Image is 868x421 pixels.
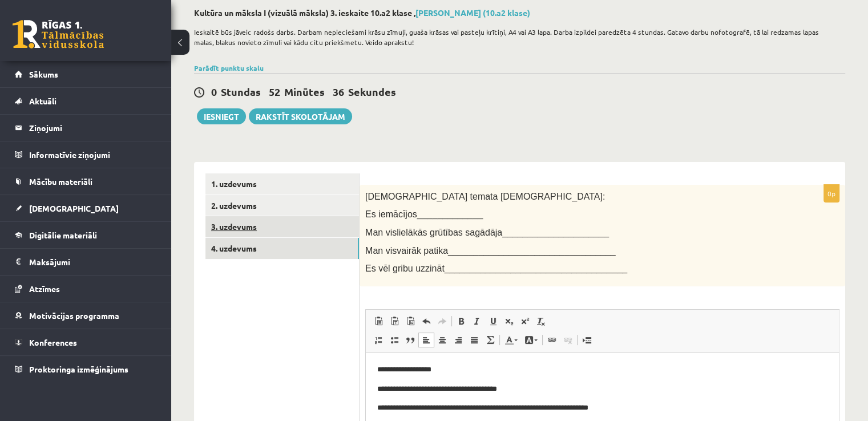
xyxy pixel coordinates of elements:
a: По левому краю [418,333,434,347]
span: Konferences [29,337,77,347]
span: Digitālie materiāli [29,230,97,240]
a: Parādīt punktu skalu [194,63,264,72]
a: [DEMOGRAPHIC_DATA] [15,195,157,221]
span: Man visvairāk patika_________________________________ [365,246,616,256]
span: Proktoringa izmēģinājums [29,364,128,374]
span: 52 [269,85,280,98]
a: Цвет фона [521,333,541,347]
a: Maksājumi [15,249,157,275]
a: Вставить из Word [402,314,418,329]
a: Отменить (Ctrl+Z) [418,314,434,329]
a: По центру [434,333,450,347]
a: Вставить / удалить нумерованный список [370,333,386,347]
a: Убрать ссылку [560,333,576,347]
a: Ziņojumi [15,115,157,141]
span: 0 [211,85,217,98]
a: 1. uzdevums [205,173,359,195]
span: Man vislielākās grūtības sagādāja_____________________ [365,228,609,237]
span: Aktuāli [29,96,56,106]
legend: Maksājumi [29,249,157,275]
span: Mācību materiāli [29,176,92,187]
a: Надстрочный индекс [517,314,533,329]
a: Убрать форматирование [533,314,549,329]
a: Вставить разрыв страницы для печати [579,333,595,347]
span: 36 [333,85,344,98]
span: Sekundes [348,85,396,98]
legend: Informatīvie ziņojumi [29,141,157,168]
span: [DEMOGRAPHIC_DATA] temata [DEMOGRAPHIC_DATA]: [365,192,605,201]
p: Ieskaitē būs jāveic radošs darbs. Darbam nepieciešami krāsu zīmuļi, guaša krāsas vai pasteļu krīt... [194,27,839,47]
a: Konferences [15,329,157,355]
a: По ширине [466,333,482,347]
a: По правому краю [450,333,466,347]
p: 0p [823,184,839,203]
span: [DEMOGRAPHIC_DATA] [29,203,119,213]
span: Sākums [29,69,58,79]
a: Digitālie materiāli [15,222,157,248]
span: Motivācijas programma [29,310,119,321]
a: Rīgas 1. Tālmācības vidusskola [13,20,104,48]
a: Подчеркнутый (Ctrl+U) [485,314,501,329]
a: Rakstīt skolotājam [249,108,352,124]
a: Вставить/Редактировать ссылку (Ctrl+K) [544,333,560,347]
a: Цитата [402,333,418,347]
a: Вставить (Ctrl+V) [370,314,386,329]
span: Es vēl gribu uzzināt____________________________________ [365,264,627,273]
a: Цвет текста [501,333,521,347]
a: Полужирный (Ctrl+B) [453,314,469,329]
a: Математика [482,333,498,347]
a: Курсив (Ctrl+I) [469,314,485,329]
a: Informatīvie ziņojumi [15,141,157,168]
span: Stundas [221,85,261,98]
a: Подстрочный индекс [501,314,517,329]
a: 4. uzdevums [205,238,359,259]
span: Es iemācījos_____________ [365,209,483,219]
a: Motivācijas programma [15,302,157,329]
a: Повторить (Ctrl+Y) [434,314,450,329]
a: Atzīmes [15,276,157,302]
a: Вставить только текст (Ctrl+Shift+V) [386,314,402,329]
a: Sākums [15,61,157,87]
a: 3. uzdevums [205,216,359,237]
legend: Ziņojumi [29,115,157,141]
a: Вставить / удалить маркированный список [386,333,402,347]
span: Atzīmes [29,284,60,294]
button: Iesniegt [197,108,246,124]
span: Minūtes [284,85,325,98]
a: Proktoringa izmēģinājums [15,356,157,382]
h2: Kultūra un māksla I (vizuālā māksla) 3. ieskaite 10.a2 klase , [194,8,845,18]
a: Aktuāli [15,88,157,114]
a: Mācību materiāli [15,168,157,195]
a: [PERSON_NAME] (10.a2 klase) [415,7,530,18]
a: 2. uzdevums [205,195,359,216]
